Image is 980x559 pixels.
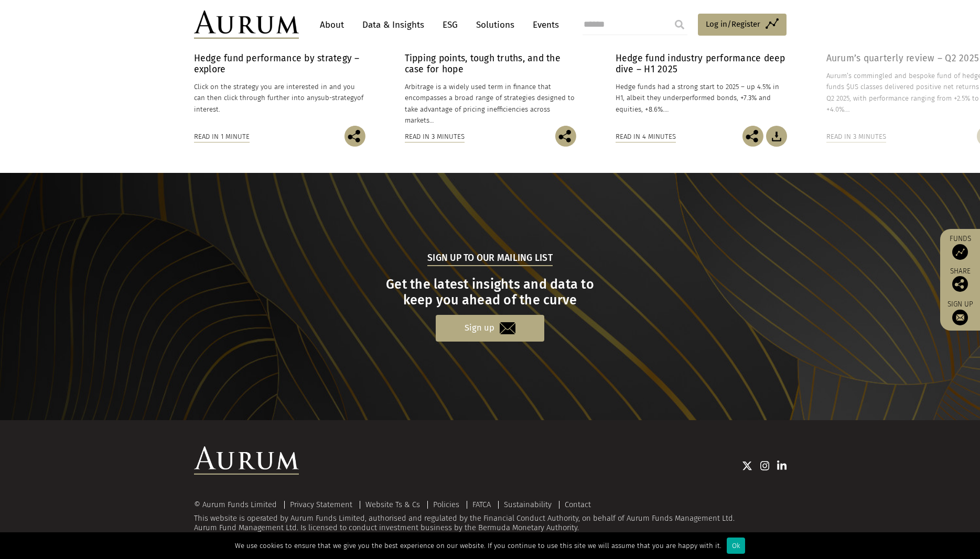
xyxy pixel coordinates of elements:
a: Log in/Register [698,14,787,36]
a: Sign up [945,300,975,325]
div: Read in 1 minute [194,131,250,143]
a: Solutions [471,15,520,35]
div: Read in 3 minutes [405,131,465,143]
img: Share this post [742,126,763,147]
a: Sustainability [504,500,552,509]
p: Arbitrage is a widely used term in finance that encompasses a broad range of strategies designed ... [405,81,576,126]
a: FATCA [472,500,491,509]
h3: Get the latest insights and data to keep you ahead of the curve [195,277,785,308]
span: Log in/Register [706,18,760,30]
a: About [315,15,349,35]
img: Access Funds [952,244,968,260]
div: Read in 3 minutes [826,131,886,143]
img: Instagram icon [760,461,770,471]
img: Sign up to our newsletter [952,310,968,325]
img: Twitter icon [742,461,752,471]
img: Aurum Logo [194,446,299,475]
span: sub-strategy [318,94,357,102]
a: Website Ts & Cs [365,500,420,509]
div: Share [945,268,975,292]
h4: Tipping points, tough truths, and the case for hope [405,53,576,75]
h5: Sign up to our mailing list [427,251,553,266]
p: Hedge funds had a strong start to 2025 – up 4.5% in H1, albeit they underperformed bonds, +7.3% a... [616,81,787,114]
a: Funds [945,234,975,260]
img: Linkedin icon [777,461,787,471]
a: Data & Insights [357,15,429,35]
img: Download Article [766,126,787,147]
div: © Aurum Funds Limited [194,501,282,509]
h4: Hedge fund industry performance deep dive – H1 2025 [616,53,787,75]
img: Share this post [555,126,576,147]
a: Contact [565,500,591,509]
a: Events [527,15,559,35]
p: Click on the strategy you are interested in and you can then click through further into any of in... [194,81,365,114]
img: Share this post [952,276,968,292]
a: Policies [433,500,459,509]
h4: Hedge fund performance by strategy – explore [194,53,365,75]
div: This website is operated by Aurum Funds Limited, authorised and regulated by the Financial Conduc... [194,501,787,533]
img: Aurum [194,10,299,39]
img: Share this post [344,126,365,147]
a: ESG [437,15,463,35]
input: Submit [669,14,690,35]
a: Sign up [436,315,544,342]
a: Privacy Statement [290,500,352,509]
div: Read in 4 minutes [616,131,676,143]
div: Ok [727,538,745,554]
